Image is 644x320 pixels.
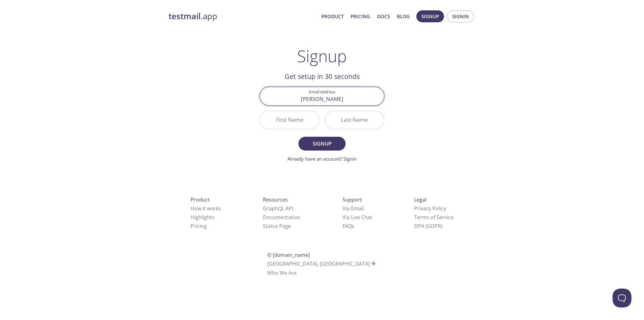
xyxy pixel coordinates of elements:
a: Docs [377,12,390,20]
span: Product [191,196,210,203]
a: Via Email [342,205,364,212]
a: Product [321,12,344,20]
span: s [352,223,354,229]
a: Pricing [191,223,207,229]
iframe: Help Scout Beacon - Open [613,289,631,307]
span: Support [342,196,362,203]
a: Terms of Service [414,214,453,221]
a: Pricing [351,12,370,20]
a: Privacy Policy [414,205,446,212]
span: Legal [414,196,426,203]
a: Blog [397,12,410,20]
button: Signup [416,10,444,22]
strong: testmail [169,11,201,22]
a: Already have an account? Signin [287,156,357,162]
button: Signup [298,137,346,151]
span: Signup [421,12,439,20]
h2: Get setup in 30 seconds [260,71,384,82]
h1: Signup [297,47,347,65]
span: [GEOGRAPHIC_DATA], [GEOGRAPHIC_DATA] [267,260,377,267]
a: Via Live Chat [342,214,372,221]
button: Signin [447,10,474,22]
span: Signup [305,139,339,148]
a: How it works [191,205,221,212]
a: Highlights [191,214,214,221]
a: GraphQL API [263,205,293,212]
span: Resources [263,196,288,203]
span: © [DOMAIN_NAME] [267,251,310,258]
span: Signin [452,12,469,20]
a: testmail.app [169,11,316,22]
a: Status Page [263,223,291,229]
a: FAQ [342,223,354,229]
a: Documentation [263,214,300,221]
a: Who We Are [267,269,297,276]
a: DPA (GDPR) [414,223,442,229]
